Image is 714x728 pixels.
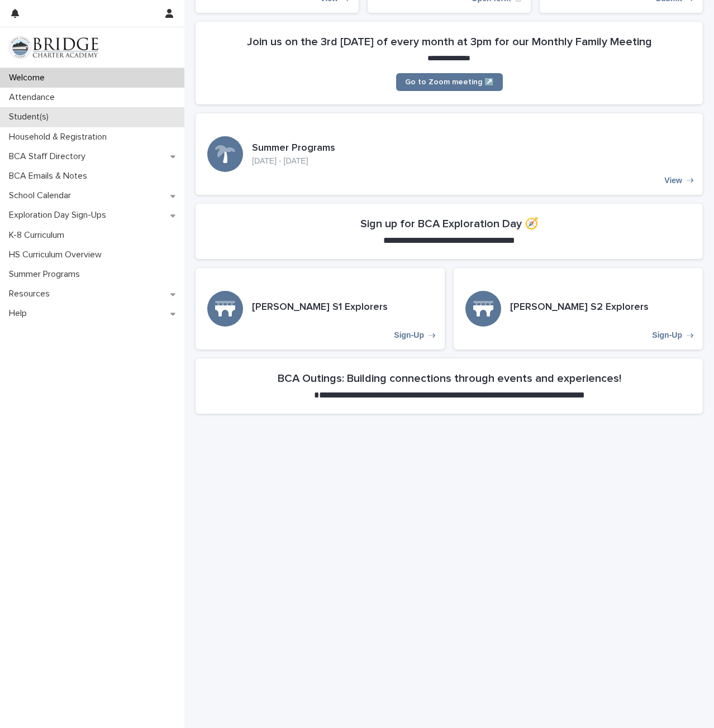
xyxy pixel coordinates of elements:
p: Sign-Up [394,331,424,340]
p: School Calendar [4,190,80,201]
p: BCA Staff Directory [4,151,94,162]
p: Student(s) [4,112,58,122]
p: BCA Emails & Notes [4,171,96,181]
a: View [196,113,703,195]
img: V1C1m3IdTEidaUdm9Hs0 [9,36,98,59]
span: Go to Zoom meeting ↗️ [405,78,494,86]
p: Welcome [4,73,54,83]
a: Sign-Up [196,268,445,349]
p: Summer Programs [4,269,89,280]
p: Help [4,308,36,319]
p: Sign-Up [652,331,682,340]
h2: BCA Outings: Building connections through events and experiences! [278,372,621,385]
h3: [PERSON_NAME] S1 Explorers [252,301,388,314]
p: Household & Registration [4,132,116,142]
a: Sign-Up [454,268,703,349]
p: Attendance [4,92,64,103]
h3: [PERSON_NAME] S2 Explorers [510,301,649,314]
p: View [664,176,682,185]
p: K-8 Curriculum [4,230,73,241]
h3: Summer Programs [252,142,335,155]
h2: Sign up for BCA Exploration Day 🧭 [360,217,539,231]
p: [DATE] - [DATE] [252,156,335,166]
p: HS Curriculum Overview [4,250,111,260]
a: Go to Zoom meeting ↗️ [396,73,503,91]
p: Resources [4,289,59,299]
p: Exploration Day Sign-Ups [4,210,115,221]
h2: Join us on the 3rd [DATE] of every month at 3pm for our Monthly Family Meeting [247,35,652,49]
